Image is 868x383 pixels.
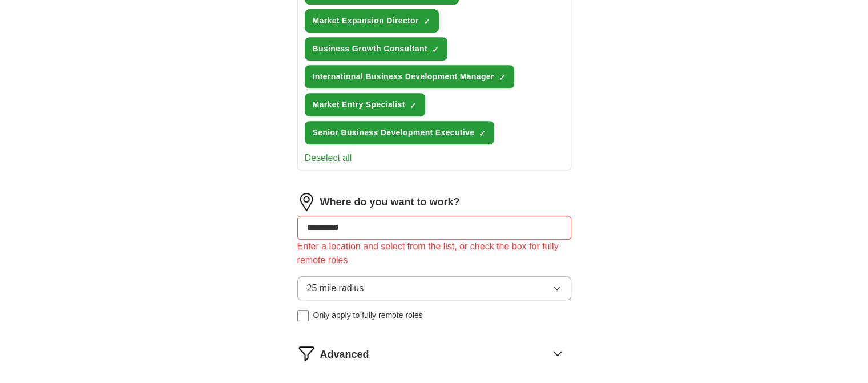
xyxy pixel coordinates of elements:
span: ✓ [499,73,506,82]
span: Only apply to fully remote roles [313,309,423,321]
button: International Business Development Manager✓ [305,65,514,88]
img: location.png [297,193,316,211]
button: Market Entry Specialist✓ [305,93,425,116]
button: Senior Business Development Executive✓ [305,121,495,144]
button: Deselect all [305,151,352,165]
button: Business Growth Consultant✓ [305,37,447,61]
span: International Business Development Manager [313,71,494,83]
div: Enter a location and select from the list, or check the box for fully remote roles [297,240,571,267]
button: 25 mile radius [297,276,571,300]
button: Market Expansion Director✓ [305,9,439,33]
span: ✓ [423,17,430,26]
span: 25 mile radius [307,281,364,295]
span: ✓ [432,45,439,54]
span: Advanced [320,347,369,362]
label: Where do you want to work? [320,195,460,210]
span: ✓ [479,129,486,138]
span: ✓ [410,101,417,110]
span: Market Entry Specialist [313,99,405,111]
input: Only apply to fully remote roles [297,310,309,321]
img: filter [297,344,316,362]
span: Market Expansion Director [313,15,419,27]
span: Business Growth Consultant [313,43,427,55]
span: Senior Business Development Executive [313,127,475,139]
